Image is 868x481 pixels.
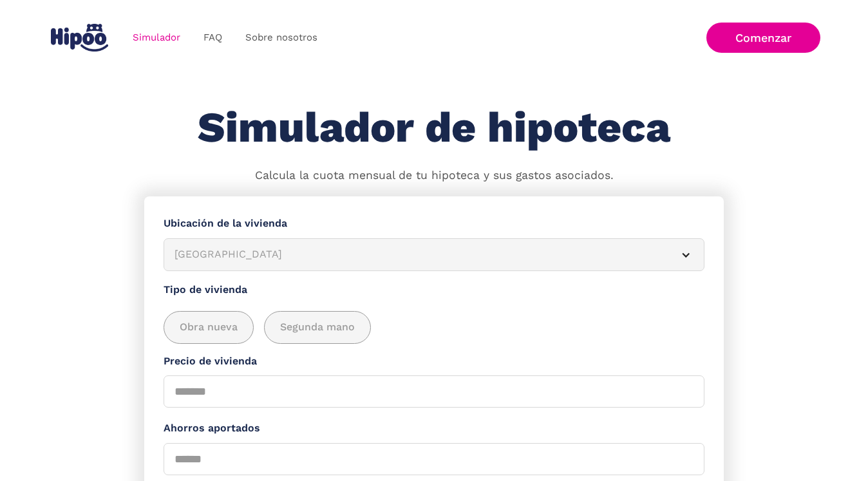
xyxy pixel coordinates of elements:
a: FAQ [192,25,234,50]
span: Obra nueva [180,319,238,335]
div: add_description_here [164,311,704,344]
span: Segunda mano [280,319,355,335]
a: Sobre nosotros [234,25,329,50]
label: Tipo de vivienda [164,282,704,298]
article: [GEOGRAPHIC_DATA] [164,238,704,271]
label: Ahorros aportados [164,420,704,437]
h1: Simulador de hipoteca [198,104,670,151]
div: [GEOGRAPHIC_DATA] [175,247,663,263]
a: Comenzar [706,23,820,53]
label: Ubicación de la vivienda [164,216,704,232]
p: Calcula la cuota mensual de tu hipoteca y sus gastos asociados. [255,167,614,184]
a: home [48,19,111,57]
a: Simulador [121,25,192,50]
label: Precio de vivienda [164,354,704,370]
